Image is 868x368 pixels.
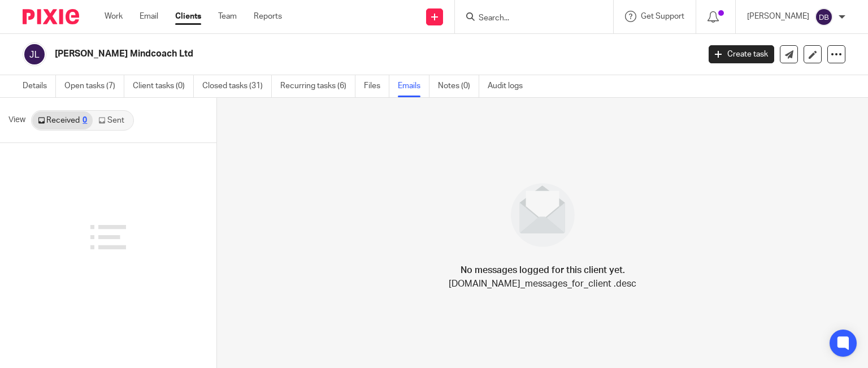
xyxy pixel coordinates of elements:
a: Sent [93,111,132,129]
img: svg%3E [23,42,46,66]
p: [PERSON_NAME] [747,11,809,22]
img: Pixie [23,9,79,24]
a: Notes (0) [438,75,479,97]
a: Reports [254,11,282,22]
a: Files [364,75,389,97]
a: Open tasks (7) [64,75,124,97]
a: Email [140,11,158,22]
a: Received0 [32,111,93,129]
a: Work [105,11,123,22]
a: Details [23,75,56,97]
div: 0 [83,116,87,124]
input: Search [478,14,579,24]
p: [DOMAIN_NAME]_messages_for_client .desc [449,277,636,291]
img: image [504,176,582,254]
img: svg%3E [815,8,833,26]
h2: [PERSON_NAME] Mindcoach Ltd [55,48,565,60]
a: Team [218,11,237,22]
span: View [8,114,25,126]
a: Clients [175,11,201,22]
a: Recurring tasks (6) [280,75,355,97]
a: Create task [709,45,774,63]
span: Get Support [641,12,684,20]
a: Emails [398,75,429,97]
a: Audit logs [488,75,531,97]
h4: No messages logged for this client yet. [461,263,625,277]
a: Closed tasks (31) [202,75,272,97]
a: Client tasks (0) [133,75,194,97]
